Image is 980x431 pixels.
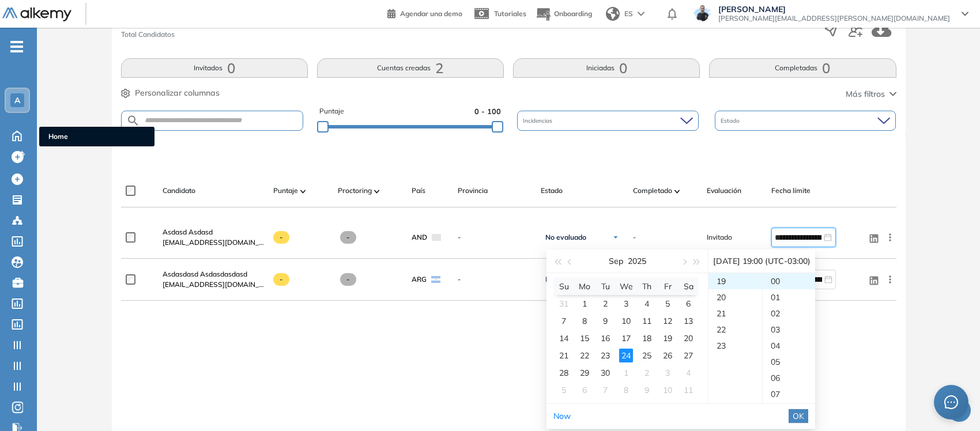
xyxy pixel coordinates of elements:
[340,231,357,244] span: -
[763,386,816,402] div: 07
[400,9,462,18] span: Agendar una demo
[598,331,612,345] div: 16
[598,314,612,328] div: 9
[578,297,591,311] div: 1
[619,383,633,397] div: 8
[616,295,636,312] td: 2025-09-03
[14,96,20,105] span: A
[715,111,896,131] div: Estado
[431,276,440,283] img: ARG
[598,366,612,380] div: 30
[763,289,816,305] div: 01
[678,364,699,381] td: 2025-10-04
[944,395,958,409] span: message
[557,366,571,380] div: 28
[163,270,247,278] span: Asdasdasd Asdasdasdasd
[606,7,620,21] img: world
[619,366,633,380] div: 1
[517,111,699,131] div: Incidencias
[640,383,654,397] div: 9
[574,295,595,312] td: 2025-09-01
[708,322,762,338] div: 22
[616,312,636,330] td: 2025-09-10
[661,314,674,328] div: 12
[163,227,264,237] a: Asdasd Asdasd
[557,314,571,328] div: 7
[163,279,264,290] span: [EMAIL_ADDRESS][DOMAIN_NAME]
[709,58,896,78] button: Completadas0
[595,364,616,381] td: 2025-09-30
[678,330,699,347] td: 2025-09-20
[718,5,950,14] span: [PERSON_NAME]
[340,273,357,286] span: -
[338,186,372,196] span: Proctoring
[553,364,574,381] td: 2025-09-28
[273,231,290,244] span: -
[578,314,591,328] div: 8
[636,295,657,312] td: 2025-09-04
[789,409,808,423] button: OK
[657,347,678,364] td: 2025-09-26
[595,330,616,347] td: 2025-09-16
[374,190,380,193] img: [missing "en.ARROW_ALT" translation]
[163,237,264,248] span: [EMAIL_ADDRESS][DOMAIN_NAME]
[619,314,633,328] div: 10
[553,411,571,421] a: Now
[412,232,427,243] span: AND
[678,295,699,312] td: 2025-09-06
[574,278,595,295] th: Mo
[661,297,674,311] div: 5
[121,29,175,40] span: Total Candidatos
[657,295,678,312] td: 2025-09-05
[763,402,816,418] div: 08
[640,349,654,362] div: 25
[678,347,699,364] td: 2025-09-27
[616,278,636,295] th: We
[707,232,732,243] span: Invitado
[574,364,595,381] td: 2025-09-29
[661,383,674,397] div: 10
[633,232,636,243] span: -
[557,331,571,345] div: 14
[574,381,595,399] td: 2025-10-06
[163,228,213,236] span: Asdasd Asdasd
[300,190,306,193] img: [missing "en.ARROW_ALT" translation]
[721,116,742,125] span: Estado
[640,314,654,328] div: 11
[674,190,680,193] img: [missing "en.ARROW_ALT" translation]
[432,234,441,241] img: AND
[458,274,532,285] span: -
[121,58,308,78] button: Invitados0
[616,330,636,347] td: 2025-09-17
[638,12,644,16] img: arrow
[557,297,571,311] div: 31
[513,58,700,78] button: Iniciadas0
[616,381,636,399] td: 2025-10-08
[657,364,678,381] td: 2025-10-03
[763,370,816,386] div: 06
[574,312,595,330] td: 2025-09-08
[595,278,616,295] th: Tu
[657,330,678,347] td: 2025-09-19
[163,269,264,279] a: Asdasdasd Asdasdasdasd
[708,338,762,354] div: 23
[317,58,504,78] button: Cuentas creadas2
[609,249,623,273] button: Sep
[636,381,657,399] td: 2025-10-09
[763,273,816,289] div: 00
[657,381,678,399] td: 2025-10-10
[553,295,574,312] td: 2025-08-31
[636,312,657,330] td: 2025-09-11
[640,366,654,380] div: 2
[412,186,425,196] span: País
[718,14,950,23] span: [PERSON_NAME][EMAIL_ADDRESS][PERSON_NAME][DOMAIN_NAME]
[574,330,595,347] td: 2025-09-15
[126,114,140,128] img: SEARCH_ALT
[612,234,619,241] img: Ícono de flecha
[578,366,591,380] div: 29
[681,297,695,311] div: 6
[412,274,427,285] span: ARG
[636,347,657,364] td: 2025-09-25
[319,106,344,117] span: Puntaje
[708,289,762,305] div: 20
